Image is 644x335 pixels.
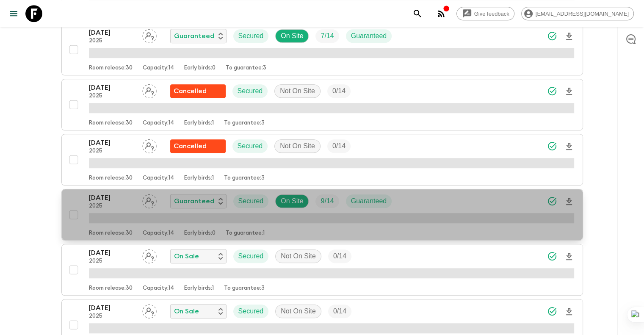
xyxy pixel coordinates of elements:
div: Trip Fill [315,194,339,208]
p: 2025 [89,93,135,100]
p: Not On Site [280,141,315,151]
p: Early birds: 1 [184,120,214,127]
div: Secured [233,194,269,208]
p: Guaranteed [174,196,214,206]
p: Cancelled [174,141,207,151]
svg: Synced Successfully [547,306,557,316]
span: [EMAIL_ADDRESS][DOMAIN_NAME] [531,11,633,17]
p: 0 / 14 [332,141,345,151]
button: [DATE]2025Assign pack leaderOn SaleSecuredNot On SiteTrip FillRoom release:30Capacity:14Early bir... [61,244,583,296]
p: Room release: 30 [89,120,133,127]
p: 0 / 14 [332,86,345,96]
p: Early birds: 1 [184,175,214,182]
svg: Download Onboarding [564,31,574,42]
span: Assign pack leader [142,86,157,93]
p: Cancelled [174,86,207,96]
p: [DATE] [89,138,135,148]
div: Trip Fill [328,249,351,263]
p: Capacity: 14 [143,175,174,182]
p: Guaranteed [174,31,214,41]
div: Secured [233,29,269,43]
p: Early birds: 1 [184,285,214,292]
p: Secured [238,31,264,41]
svg: Synced Successfully [547,31,557,41]
div: Flash Pack cancellation [170,84,226,98]
div: Secured [232,139,268,153]
div: Not On Site [275,305,321,318]
button: menu [5,5,22,22]
svg: Download Onboarding [564,307,574,317]
div: Not On Site [274,139,321,153]
p: Capacity: 14 [143,285,174,292]
p: 7 / 14 [321,31,334,41]
div: Secured [232,84,268,98]
div: [EMAIL_ADDRESS][DOMAIN_NAME] [521,7,634,20]
p: 2025 [89,203,135,210]
p: Secured [238,251,264,261]
span: Assign pack leader [142,31,157,38]
svg: Synced Successfully [547,86,557,96]
button: [DATE]2025Assign pack leaderGuaranteedSecuredOn SiteTrip FillGuaranteedRoom release:30Capacity:14... [61,189,583,241]
div: On Site [275,29,309,43]
p: 2025 [89,148,135,155]
span: Assign pack leader [142,141,157,148]
div: Secured [233,305,269,318]
div: Secured [233,249,269,263]
p: Guaranteed [351,31,387,41]
span: Assign pack leader [142,252,157,258]
div: Trip Fill [327,84,351,98]
a: Give feedback [456,7,514,20]
div: On Site [275,194,309,208]
p: Not On Site [281,251,316,261]
button: [DATE]2025Assign pack leaderFlash Pack cancellationSecuredNot On SiteTrip FillRoom release:30Capa... [61,134,583,185]
p: 2025 [89,313,135,320]
p: Room release: 30 [89,285,133,292]
button: search adventures [409,5,426,22]
div: Trip Fill [327,139,351,153]
p: [DATE] [89,303,135,313]
p: On Site [281,31,303,41]
p: To guarantee: 3 [224,285,265,292]
p: Capacity: 14 [143,120,174,127]
div: Trip Fill [315,29,339,43]
p: To guarantee: 3 [226,65,266,72]
p: [DATE] [89,248,135,258]
span: Assign pack leader [142,307,157,313]
button: [DATE]2025Assign pack leaderGuaranteedSecuredOn SiteTrip FillGuaranteedRoom release:30Capacity:14... [61,24,583,75]
p: Not On Site [280,86,315,96]
p: Room release: 30 [89,230,133,237]
p: 0 / 14 [333,306,346,316]
p: To guarantee: 1 [226,230,265,237]
p: [DATE] [89,193,135,203]
p: Secured [238,306,264,316]
div: Flash Pack cancellation [170,139,226,153]
p: Capacity: 14 [143,65,174,72]
div: Not On Site [274,84,321,98]
svg: Download Onboarding [564,252,574,262]
span: Assign pack leader [142,197,157,203]
svg: Download Onboarding [564,141,574,152]
p: Room release: 30 [89,175,133,182]
p: Early birds: 0 [184,65,216,72]
p: Capacity: 14 [143,230,174,237]
p: Guaranteed [351,196,387,206]
span: Give feedback [470,11,514,17]
svg: Synced Successfully [547,196,557,206]
p: Secured [238,196,264,206]
p: 2025 [89,38,135,44]
p: Not On Site [281,306,316,316]
p: Room release: 30 [89,65,133,72]
p: 2025 [89,258,135,265]
p: Secured [238,141,263,151]
svg: Synced Successfully [547,141,557,151]
button: [DATE]2025Assign pack leaderFlash Pack cancellationSecuredNot On SiteTrip FillRoom release:30Capa... [61,79,583,130]
p: On Site [281,196,303,206]
p: 0 / 14 [333,251,346,261]
div: Not On Site [275,249,321,263]
p: 9 / 14 [321,196,334,206]
p: On Sale [174,251,199,261]
div: Trip Fill [328,305,351,318]
p: To guarantee: 3 [224,175,265,182]
p: To guarantee: 3 [224,120,265,127]
p: On Sale [174,306,199,316]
